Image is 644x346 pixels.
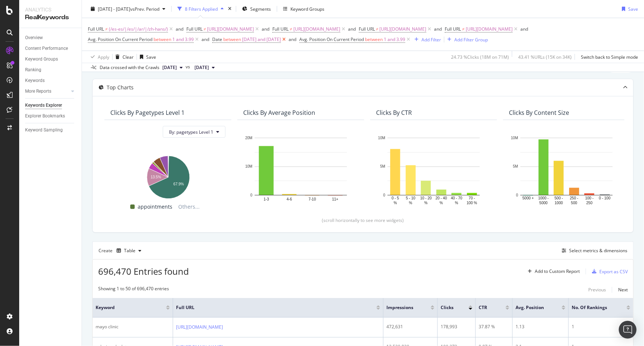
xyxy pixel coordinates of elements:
[332,198,338,202] text: 11+
[176,323,223,331] a: [URL][DOMAIN_NAME]
[159,63,186,72] button: [DATE]
[25,66,41,74] div: Ranking
[555,196,563,201] text: 500 -
[290,26,292,32] span: ≠
[123,54,134,60] div: Clear
[25,34,76,42] a: Overview
[25,102,62,109] div: Keywords Explorer
[424,201,428,205] text: %
[406,196,416,201] text: 5 - 10
[386,304,420,311] span: Impressions
[25,34,43,42] div: Overview
[243,109,315,116] div: Clicks By Average Position
[509,134,624,206] svg: A chart.
[441,323,472,330] div: 178,993
[88,36,152,42] span: Avg. Position On Current Period
[509,109,569,116] div: Clicks By Content Size
[383,193,385,197] text: 0
[175,3,227,15] button: 8 Filters Applied
[239,3,274,15] button: Segments
[444,35,488,44] button: Add Filter Group
[172,34,194,45] span: 1 and 3.99
[599,268,628,275] div: Export as CSV
[578,51,638,63] button: Switch back to Simple mode
[454,36,488,42] div: Add Filter Group
[290,6,324,12] div: Keyword Groups
[98,285,169,294] div: Showing 1 to 50 of 696,470 entries
[192,63,218,72] button: [DATE]
[348,26,356,32] div: and
[376,109,412,116] div: Clicks By CTR
[555,201,563,205] text: 1000
[559,246,627,255] button: Select metrics & dimensions
[411,35,441,44] button: Add Filter
[25,126,76,134] a: Keyword Sampling
[154,36,171,42] span: between
[25,45,76,52] a: Content Performance
[25,112,76,120] a: Explorer Bookmarks
[586,201,593,205] text: 250
[138,202,172,211] span: appointments
[243,134,358,206] svg: A chart.
[619,321,637,339] div: Open Intercom Messenger
[516,323,565,330] div: 1.13
[96,304,155,311] span: Keyword
[105,26,108,32] span: ≠
[525,266,580,277] button: Add to Custom Report
[194,64,209,71] span: 2025 Aug. 27th
[376,134,491,206] svg: A chart.
[585,196,594,201] text: 100 -
[570,196,578,201] text: 250 -
[113,51,134,63] button: Clear
[202,36,209,43] button: and
[511,136,518,140] text: 10M
[299,36,364,42] span: Avg. Position On Current Period
[245,165,252,169] text: 10M
[455,201,458,205] text: %
[309,198,316,202] text: 7-10
[25,66,76,74] a: Ranking
[467,201,477,205] text: 100 %
[204,26,206,32] span: ≠
[169,129,213,135] span: By: pagetypes Level 1
[589,266,628,277] button: Export as CSV
[223,36,241,42] span: between
[25,88,69,95] a: More Reports
[25,112,65,120] div: Explorer Bookmarks
[212,36,222,42] span: Date
[25,88,51,95] div: More Reports
[146,54,156,60] div: Save
[98,6,130,12] span: [DATE] - [DATE]
[250,6,271,12] span: Segments
[245,136,252,140] text: 20M
[202,36,209,42] div: and
[25,126,63,134] div: Keyword Sampling
[376,26,379,32] span: ≠
[25,77,76,85] a: Keywords
[348,25,356,32] button: and
[572,323,630,330] div: 1
[540,201,548,205] text: 5000
[264,198,269,202] text: 1-3
[518,54,572,60] div: 43.41 % URLs ( 15K on 34K )
[434,26,442,32] div: and
[441,304,458,311] span: Clicks
[130,6,159,12] span: vs Prev. Period
[572,304,616,311] span: No. of Rankings
[163,126,225,138] button: By: pagetypes Level 1
[451,54,509,60] div: 24.73 % Clicks ( 18M on 71M )
[88,51,109,63] button: Apply
[293,24,340,34] span: [URL][DOMAIN_NAME]
[618,287,628,293] div: Next
[262,26,269,32] div: and
[25,55,58,63] div: Keyword Groups
[287,198,292,202] text: 4-6
[365,36,383,42] span: between
[445,26,461,32] span: Full URL
[618,285,628,294] button: Next
[176,25,183,32] button: and
[25,6,76,13] div: Analytics
[88,26,104,32] span: Full URL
